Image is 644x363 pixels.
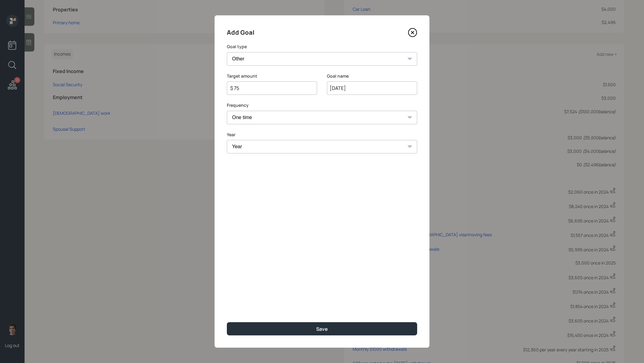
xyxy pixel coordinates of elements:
[227,102,417,108] label: Frequency
[227,44,417,50] label: Goal type
[227,322,417,335] button: Save
[227,28,254,37] h4: Add Goal
[227,132,417,138] label: Year
[316,326,328,332] div: Save
[227,73,317,79] label: Target amount
[327,73,417,79] label: Goal name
